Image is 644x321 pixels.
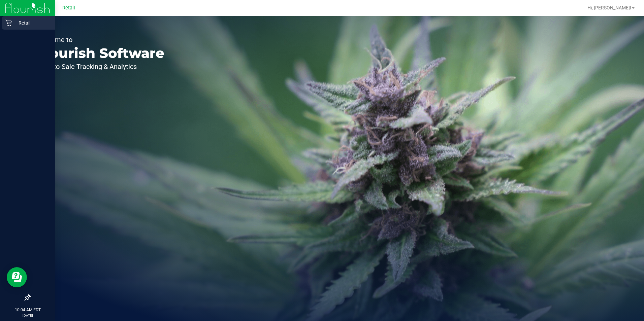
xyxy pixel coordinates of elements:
p: Welcome to [36,36,164,43]
inline-svg: Retail [5,20,12,26]
iframe: Resource center [7,267,27,287]
p: Flourish Software [36,46,164,60]
span: Hi, [PERSON_NAME]! [587,5,631,10]
p: Retail [12,19,52,27]
p: [DATE] [3,313,52,318]
p: Seed-to-Sale Tracking & Analytics [36,63,164,70]
p: 10:04 AM EDT [3,307,52,313]
span: Retail [62,5,75,11]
